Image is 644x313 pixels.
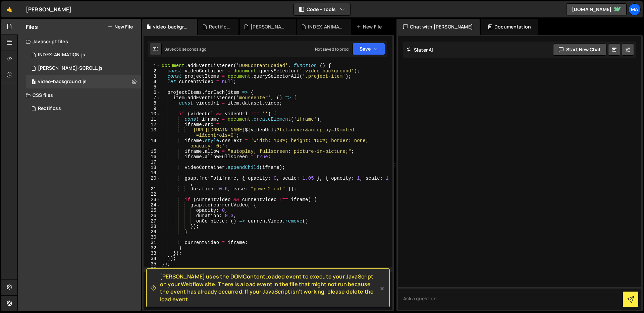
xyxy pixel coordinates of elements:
div: 7 [144,95,161,101]
div: 36 [144,267,161,272]
div: 32 [144,245,161,251]
div: 3 [144,74,161,79]
div: 17 [144,160,161,165]
div: [PERSON_NAME]-SCROLL.js [251,23,288,30]
div: 5 [144,84,161,90]
div: 25 [144,208,161,213]
div: Rectif.css [209,23,230,30]
div: 15 [144,149,161,154]
div: 1 [144,63,161,68]
div: 16352/44205.js [26,48,141,62]
div: 18 [144,165,161,170]
span: [PERSON_NAME] uses the DOMContentLoaded event to execute your JavaScript on your Webflow site. Th... [160,273,379,303]
div: INDEX-ANIMATION.js [308,23,343,30]
div: Javascript files [18,35,141,48]
span: 1 [32,80,36,85]
div: 11 [144,117,161,122]
div: New File [356,23,384,30]
div: 19 [144,170,161,176]
div: 14 [144,138,161,149]
div: 23 [144,197,161,202]
div: 34 [144,256,161,261]
div: 29 [144,229,161,235]
h2: Files [26,23,38,30]
div: 26 [144,213,161,218]
div: CSS files [18,88,141,102]
div: 28 [144,224,161,229]
div: 20 [144,176,161,186]
div: Not saved to prod [315,46,348,52]
button: Start new chat [553,44,606,56]
div: 16352/44971.css [26,102,141,115]
div: INDEX-ANIMATION.js [38,52,85,58]
div: 30 seconds ago [176,46,206,52]
button: New File [108,24,133,29]
div: 9 [144,106,161,111]
div: video-background.js [38,79,87,85]
div: 13 [144,127,161,138]
h2: Slater AI [407,47,433,53]
div: 16352/44206.js [26,62,141,75]
div: Chat with [PERSON_NAME] [396,19,480,35]
div: 4 [144,79,161,84]
div: Rectif.css [38,106,61,112]
div: 6 [144,90,161,95]
div: 22 [144,192,161,197]
a: 🤙 [1,1,18,17]
div: 30 [144,235,161,240]
div: 12 [144,122,161,127]
a: [DOMAIN_NAME] [566,3,627,15]
button: Code + Tools [294,3,350,15]
div: 10 [144,111,161,117]
div: Saved [164,46,206,52]
div: 8 [144,101,161,106]
div: 35 [144,261,161,267]
button: Save [353,43,385,55]
div: Documentation [481,19,538,35]
div: 16352/44980.js [26,75,141,88]
div: [PERSON_NAME] [26,5,71,13]
div: 16 [144,154,161,160]
div: 31 [144,240,161,245]
div: 27 [144,218,161,224]
div: [PERSON_NAME]-SCROLL.js [38,65,103,71]
div: 33 [144,251,161,256]
div: video-background.js [153,23,189,30]
div: 21 [144,186,161,192]
div: 2 [144,68,161,74]
div: 24 [144,202,161,208]
a: Ma [629,3,641,15]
